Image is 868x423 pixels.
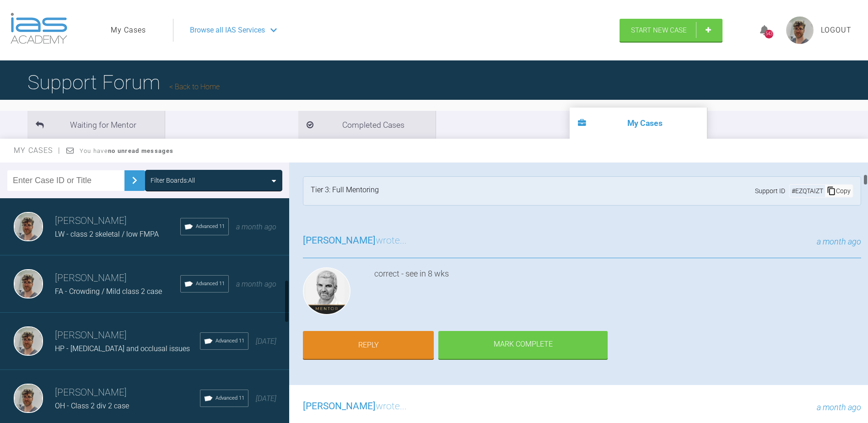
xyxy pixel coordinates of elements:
h3: [PERSON_NAME] [55,213,180,229]
span: Browse all IAS Services [190,24,265,36]
span: FA - Crowding / Mild class 2 case [55,287,162,296]
span: [DATE] [256,337,276,346]
h1: Support Forum [27,66,220,98]
img: chevronRight.28bd32b0.svg [127,173,142,188]
strong: no unread messages [108,147,173,154]
span: a month ago [817,237,861,246]
a: My Cases [111,24,146,36]
a: Start New Case [620,19,722,42]
span: HP - [MEDICAL_DATA] and occlusal issues [55,344,190,353]
span: Advanced 11 [196,222,225,231]
h3: [PERSON_NAME] [55,328,200,343]
div: Mark Complete [438,331,608,359]
input: Enter Case ID or Title [7,170,124,191]
div: Tier 3: Full Mentoring [311,184,379,198]
span: My Cases [14,146,61,155]
h3: [PERSON_NAME] [55,385,200,401]
li: My Cases [570,108,707,139]
span: [PERSON_NAME] [303,235,376,246]
li: Waiting for Mentor [27,111,165,139]
span: LW - class 2 skeletal / low FMPA [55,230,159,239]
li: Completed Cases [298,111,436,139]
img: Thomas Friar [14,212,43,241]
span: Start New Case [631,26,687,34]
div: Filter Boards: All [151,175,195,185]
a: Reply [303,331,434,359]
img: Thomas Friar [14,384,43,413]
span: Advanced 11 [216,394,244,402]
h3: wrote... [303,233,407,249]
span: a month ago [236,280,276,288]
img: Ross Hobson [303,267,350,315]
div: Copy [825,185,852,197]
a: Back to Home [169,82,220,91]
span: Advanced 11 [216,337,244,345]
img: Thomas Friar [14,326,43,356]
span: Support ID [755,186,785,196]
a: Logout [821,24,852,36]
div: correct - see in 8 wks [374,267,861,319]
span: [PERSON_NAME] [303,401,376,412]
span: Advanced 11 [196,280,225,288]
img: profile.png [786,16,814,44]
div: # EZQTAIZT [790,186,825,196]
div: 543 [765,30,773,38]
img: Thomas Friar [14,269,43,298]
h3: [PERSON_NAME] [55,271,180,286]
span: You have [80,147,173,154]
h3: wrote... [303,399,407,414]
span: OH - Class 2 div 2 case [55,401,129,410]
span: a month ago [236,222,276,231]
span: a month ago [817,402,861,412]
img: logo-light.3e3ef733.png [11,13,67,44]
span: [DATE] [256,394,276,403]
